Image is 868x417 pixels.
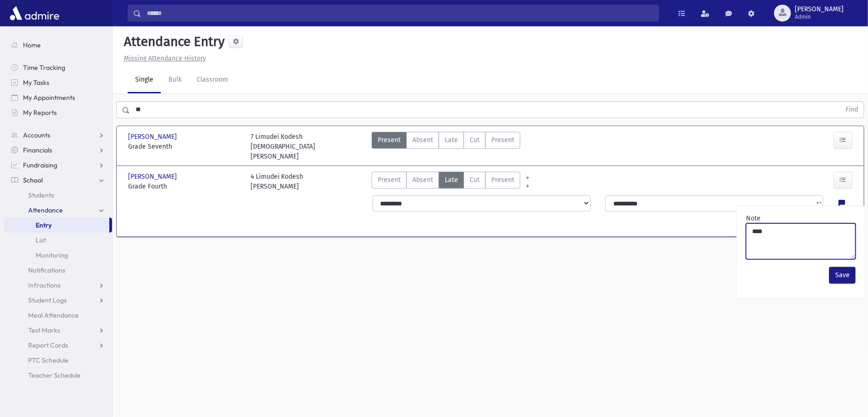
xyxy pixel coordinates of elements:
[4,173,112,188] a: School
[4,188,112,203] a: Students
[23,176,43,184] span: School
[28,296,67,304] span: Student Logs
[445,175,458,185] span: Late
[372,132,520,161] div: AttTypes
[28,281,61,289] span: Infractions
[4,323,112,338] a: Test Marks
[23,161,57,169] span: Fundraising
[4,278,112,293] a: Infractions
[28,371,81,379] span: Teacher Schedule
[28,341,68,349] span: Report Cards
[378,135,401,145] span: Present
[23,41,41,49] span: Home
[4,38,112,53] a: Home
[28,311,79,319] span: Meal Attendance
[412,175,433,185] span: Absent
[445,135,458,145] span: Late
[8,4,61,23] img: AdmirePro
[23,63,65,72] span: Time Tracking
[4,128,112,143] a: Accounts
[4,105,112,120] a: My Reports
[4,353,112,368] a: PTC Schedule
[4,158,112,173] a: Fundraising
[4,60,112,75] a: Time Tracking
[23,131,50,139] span: Accounts
[4,263,112,278] a: Notifications
[23,78,49,87] span: My Tasks
[4,203,112,218] a: Attendance
[36,251,68,259] span: Monitoring
[4,218,109,233] a: Entry
[470,135,480,145] span: Cut
[128,142,241,152] span: Grade Seventh
[4,233,112,248] a: List
[128,67,161,93] a: Single
[23,93,75,102] span: My Appointments
[746,213,761,223] label: Note
[4,308,112,323] a: Meal Attendance
[28,266,65,274] span: Notifications
[4,75,112,90] a: My Tasks
[4,248,112,263] a: Monitoring
[412,135,433,145] span: Absent
[141,5,659,22] input: Search
[120,34,225,50] h5: Attendance Entry
[28,356,69,364] span: PTC Schedule
[795,13,844,21] span: Admin
[491,175,514,185] span: Present
[251,172,304,191] div: 4 Limudei Kodesh [PERSON_NAME]
[372,172,520,191] div: AttTypes
[251,132,364,161] div: 7 Limudei Kodesh [DEMOGRAPHIC_DATA][PERSON_NAME]
[36,236,46,244] span: List
[23,146,52,154] span: Financials
[161,67,189,93] a: Bulk
[378,175,401,185] span: Present
[124,54,206,62] u: Missing Attendance History
[128,172,179,182] span: [PERSON_NAME]
[189,67,236,93] a: Classroom
[4,143,112,158] a: Financials
[28,191,54,199] span: Students
[491,135,514,145] span: Present
[36,221,52,229] span: Entry
[470,175,480,185] span: Cut
[4,338,112,353] a: Report Cards
[4,368,112,383] a: Teacher Schedule
[840,102,864,118] button: Find
[4,293,112,308] a: Student Logs
[128,182,241,191] span: Grade Fourth
[120,54,206,62] a: Missing Attendance History
[128,132,179,142] span: [PERSON_NAME]
[795,6,844,13] span: [PERSON_NAME]
[829,267,856,284] button: Save
[4,90,112,105] a: My Appointments
[23,108,57,117] span: My Reports
[28,326,60,334] span: Test Marks
[28,206,63,214] span: Attendance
